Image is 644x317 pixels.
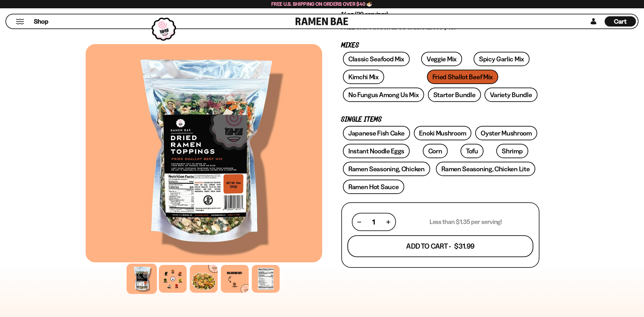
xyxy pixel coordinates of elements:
a: Tofu [461,144,484,158]
span: Shop [34,17,48,26]
a: Instant Noodle Eggs [343,144,410,158]
a: Ramen Seasoning, Chicken [343,162,430,176]
a: Spicy Garlic Mix [474,52,530,66]
span: Cart [614,18,627,25]
p: Less than $1.35 per serving! [430,218,502,226]
a: Kimchi Mix [343,70,384,84]
a: Shrimp [496,144,528,158]
a: Ramen Hot Sauce [343,180,404,194]
a: Veggie Mix [421,52,462,66]
a: Classic Seafood Mix [343,52,410,66]
a: Enoki Mushroom [414,126,472,140]
button: Add To Cart - $31.99 [347,236,533,257]
div: Cart [605,14,636,28]
a: Corn [423,144,448,158]
a: Oyster Mushroom [475,126,537,140]
p: Mixes [341,43,539,49]
p: Single Items [341,117,539,123]
a: Japanese Fish Cake [343,126,410,140]
a: Shop [34,16,48,27]
a: Variety Bundle [485,88,538,102]
button: Mobile Menu Trigger [16,19,24,24]
span: Free U.S. Shipping on Orders over $40 🍜 [271,1,373,7]
a: Starter Bundle [428,88,481,102]
span: 1 [372,218,375,226]
a: Ramen Seasoning, Chicken Lite [436,162,535,176]
a: No Fungus Among Us Mix [343,88,424,102]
